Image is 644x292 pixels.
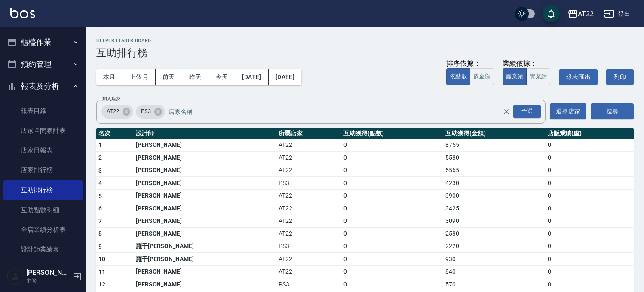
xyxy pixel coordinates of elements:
td: 840 [443,265,545,278]
td: 3090 [443,215,545,228]
td: 0 [341,139,443,152]
td: 羅于[PERSON_NAME] [134,240,277,253]
td: 0 [341,228,443,240]
th: 店販業績(虛) [546,128,634,139]
div: AT22 [101,105,133,119]
button: save [543,5,560,22]
td: 4230 [443,177,545,190]
td: 0 [341,152,443,164]
a: 店家區間累計表 [3,121,83,140]
button: 上個月 [123,69,156,85]
td: AT22 [276,139,341,152]
button: 登出 [601,6,634,22]
p: 主管 [26,277,70,285]
div: AT22 [578,9,594,19]
td: PS3 [276,177,341,190]
button: 報表及分析 [3,75,83,97]
td: 0 [546,228,634,240]
button: 今天 [209,69,236,85]
td: [PERSON_NAME] [134,139,277,152]
button: 依點數 [446,68,470,85]
td: [PERSON_NAME] [134,265,277,278]
td: AT22 [276,164,341,177]
span: 1 [98,142,102,149]
td: 0 [341,240,443,253]
td: AT22 [276,189,341,202]
span: 7 [98,218,102,225]
td: [PERSON_NAME] [134,177,277,190]
td: AT22 [276,215,341,228]
div: 業績依據： [503,59,550,68]
button: 列印 [606,69,634,85]
button: [DATE] [235,69,268,85]
th: 互助獲得(點數) [341,128,443,139]
span: 5 [98,192,102,199]
td: 0 [341,202,443,215]
td: 0 [546,215,634,228]
h2: Helper Leader Board [96,38,634,43]
button: AT22 [564,5,597,23]
td: 0 [341,265,443,278]
span: 3 [98,167,102,174]
a: 設計師業績表 [3,240,83,259]
td: [PERSON_NAME] [134,152,277,164]
label: 加入店家 [102,96,120,102]
button: 依金額 [470,68,494,85]
span: 9 [98,243,102,250]
a: 報表目錄 [3,101,83,121]
button: 搜尋 [591,103,634,119]
td: [PERSON_NAME] [134,215,277,228]
a: 店家排行榜 [3,160,83,180]
td: 5580 [443,152,545,164]
a: 設計師日報表 [3,260,83,280]
td: AT22 [276,202,341,215]
td: 0 [546,265,634,278]
td: AT22 [276,265,341,278]
th: 名次 [96,128,134,139]
h5: [PERSON_NAME] [26,268,70,277]
button: 報表匯出 [559,69,598,85]
td: [PERSON_NAME] [134,164,277,177]
td: 5565 [443,164,545,177]
a: 店家日報表 [3,140,83,160]
td: 0 [341,177,443,190]
button: 昨天 [182,69,209,85]
span: 11 [98,268,106,275]
td: 0 [546,152,634,164]
span: 2 [98,154,102,161]
td: 0 [546,164,634,177]
button: 虛業績 [503,68,527,85]
td: 930 [443,253,545,266]
td: AT22 [276,152,341,164]
th: 所屬店家 [276,128,341,139]
td: 羅于[PERSON_NAME] [134,253,277,266]
button: 前天 [156,69,182,85]
td: 2580 [443,228,545,240]
td: 0 [341,189,443,202]
td: 570 [443,278,545,291]
td: PS3 [276,240,341,253]
div: PS3 [136,105,165,119]
span: 8 [98,230,102,237]
button: [DATE] [269,69,301,85]
td: 0 [546,177,634,190]
td: 8755 [443,139,545,152]
button: Clear [500,106,512,118]
td: 0 [546,202,634,215]
td: 0 [341,164,443,177]
span: 10 [98,255,106,262]
td: 0 [546,240,634,253]
div: 全選 [513,105,541,118]
td: [PERSON_NAME] [134,189,277,202]
td: 0 [341,215,443,228]
button: 選擇店家 [550,103,586,119]
td: 0 [546,278,634,291]
button: 櫃檯作業 [3,31,83,53]
button: Open [512,103,543,120]
span: AT22 [101,107,124,116]
span: 6 [98,205,102,212]
input: 店家名稱 [166,104,518,119]
td: 0 [341,253,443,266]
td: 0 [546,139,634,152]
img: Person [7,268,24,285]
